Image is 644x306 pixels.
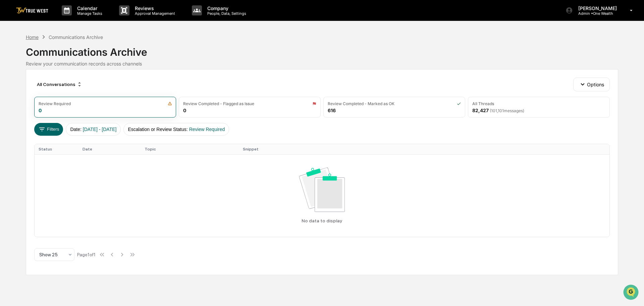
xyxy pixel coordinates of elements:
[7,51,19,63] img: 1746055101610-c473b297-6a78-478c-a979-82029cc54cd1
[4,135,46,147] a: 🖐️Preclearance
[328,101,394,106] div: Review Completed - Marked as OK
[49,138,54,143] div: 🗄️
[472,107,524,113] div: 82,427
[56,91,58,97] span: •
[123,123,229,136] button: Escalation or Review Status:Review Required
[114,53,122,61] button: Start new chat
[573,5,620,11] p: [PERSON_NAME]
[573,78,610,91] button: Options
[72,5,106,11] p: Calendar
[13,150,42,157] span: Data Lookup
[129,5,178,11] p: Reviews
[21,91,54,97] span: [PERSON_NAME]
[78,144,141,154] th: Date
[168,101,172,106] img: icon
[30,58,92,63] div: We're available if you need us!
[55,137,83,144] span: Attestations
[183,101,254,106] div: Review Completed - Flagged as Issue
[312,101,316,106] img: icon
[7,75,45,80] div: Past conversations
[30,51,110,58] div: Start new chat
[67,167,81,172] span: Pylon
[328,107,336,113] div: 616
[59,110,73,115] span: [DATE]
[457,101,461,106] img: icon
[299,168,344,212] img: No data available
[4,147,45,160] a: 🔎Data Lookup
[39,101,71,106] div: Review Required
[189,127,225,132] span: Review Required
[26,41,618,58] div: Communications Archive
[46,135,86,147] a: 🗄️Attestations
[302,218,342,223] p: No data to display
[7,14,122,25] p: How can we help?
[49,34,103,40] div: Communications Archive
[14,51,26,63] img: 8933085812038_c878075ebb4cc5468115_72.jpg
[26,61,618,67] div: Review your communication records across channels
[239,144,609,154] th: Snippet
[7,85,17,96] img: Tammy Steffen
[141,144,239,154] th: Topic
[72,11,106,16] p: Manage Tasks
[56,110,58,115] span: •
[472,101,494,106] div: All Threads
[83,127,117,132] span: [DATE] - [DATE]
[66,123,121,136] button: Date:[DATE] - [DATE]
[183,107,186,113] div: 0
[129,11,178,16] p: Approval Management
[7,138,12,143] div: 🖐️
[490,108,524,113] span: ( 101,101 messages)
[104,73,122,81] button: See all
[16,7,48,14] img: logo
[34,123,63,136] button: Filters
[47,166,81,172] a: Powered byPylon
[77,252,96,257] div: Page 1 of 1
[202,5,250,11] p: Company
[39,107,42,113] div: 0
[35,144,78,154] th: Status
[34,79,85,90] div: All Conversations
[623,284,641,302] iframe: Open customer support
[59,91,73,97] span: [DATE]
[26,34,39,40] div: Home
[7,151,12,156] div: 🔎
[13,137,43,144] span: Preclearance
[7,103,17,114] img: Tammy Steffen
[21,110,54,115] span: [PERSON_NAME]
[573,11,620,16] p: Admin • One Wealth
[202,11,250,16] p: People, Data, Settings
